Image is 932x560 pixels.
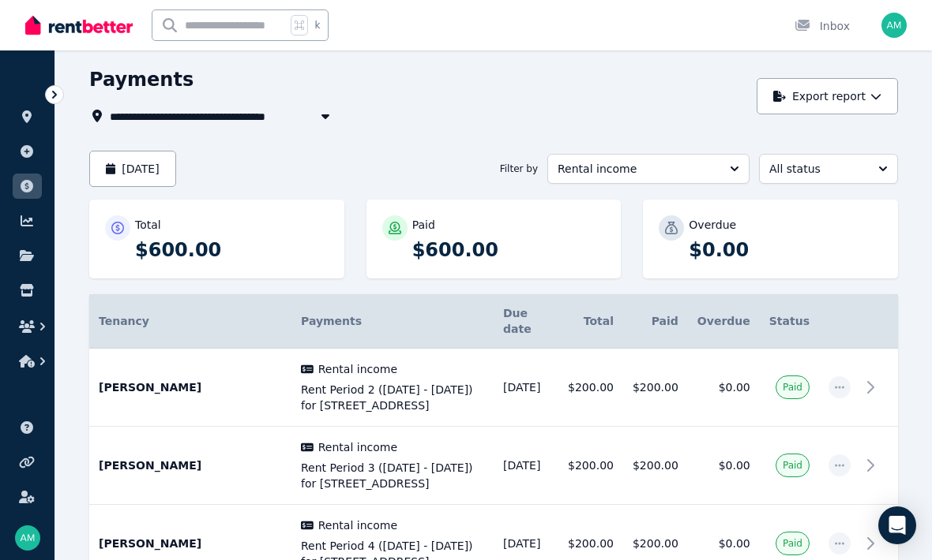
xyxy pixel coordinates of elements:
button: [DATE] [89,151,176,187]
span: Rental income [558,161,717,177]
span: Rental income [318,439,397,455]
img: Alastair Morwood [881,13,907,38]
div: Open Intercom Messenger [878,506,916,544]
span: All status [769,161,866,177]
span: Rent Period 2 ([DATE] - [DATE]) for [STREET_ADDRESS] [301,382,484,413]
th: Status [760,294,819,349]
button: Rental income [547,154,750,184]
span: Rental income [318,517,397,533]
span: k [314,19,320,32]
th: Due date [494,294,558,349]
p: $0.00 [689,237,882,263]
span: Paid [783,381,802,394]
p: $600.00 [135,237,329,263]
p: [PERSON_NAME] [99,536,282,551]
span: Paid [783,537,802,550]
img: Alastair Morwood [15,525,40,551]
p: Overdue [689,217,736,233]
span: $0.00 [719,459,750,472]
button: All status [759,154,898,184]
td: [DATE] [494,427,558,505]
th: Total [558,294,623,349]
td: $200.00 [623,349,688,427]
img: RentBetter [25,13,133,37]
p: $600.00 [412,237,606,263]
h1: Payments [89,67,194,92]
span: $0.00 [719,381,750,394]
button: Export report [757,78,898,114]
span: Rental income [318,361,397,377]
th: Overdue [688,294,760,349]
td: $200.00 [623,427,688,505]
span: Paid [783,459,802,472]
p: Paid [412,217,435,233]
span: Rent Period 3 ([DATE] - [DATE]) for [STREET_ADDRESS] [301,460,484,491]
th: Paid [623,294,688,349]
span: $0.00 [719,537,750,550]
p: Total [135,217,161,233]
p: [PERSON_NAME] [99,379,282,395]
span: Filter by [500,162,538,175]
td: $200.00 [558,349,623,427]
p: [PERSON_NAME] [99,457,282,473]
td: $200.00 [558,427,623,505]
td: [DATE] [494,349,558,427]
div: Inbox [795,18,850,34]
span: Payments [301,315,362,327]
th: Tenancy [89,294,291,349]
